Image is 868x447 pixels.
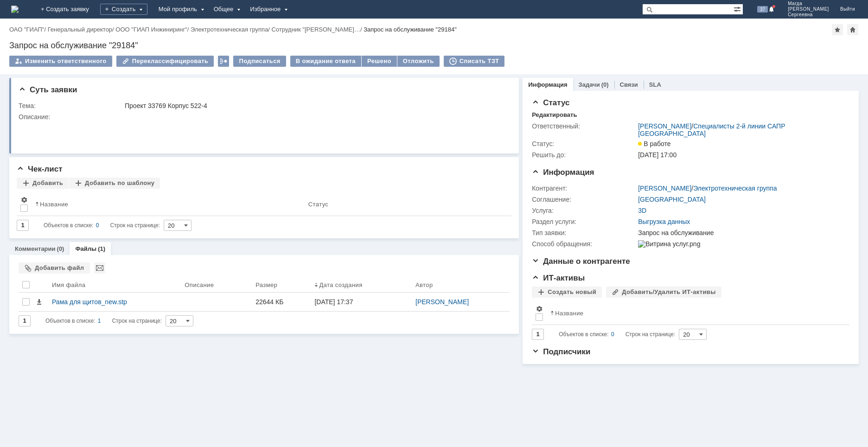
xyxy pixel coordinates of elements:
th: Размер [252,277,311,293]
div: Соглашение: [532,196,636,203]
a: [GEOGRAPHIC_DATA] [638,196,706,203]
div: Описание [185,281,214,288]
i: Строк на странице: [44,220,160,231]
th: Дата создания [311,277,412,293]
a: 3D [638,207,646,214]
div: 0 [96,220,99,231]
th: Название [547,301,842,325]
a: Сотрудник "[PERSON_NAME]… [272,26,360,33]
div: Сделать домашней страницей [847,24,858,35]
div: Статус: [532,140,636,147]
div: / [48,26,116,33]
i: Строк на странице: [45,315,162,326]
div: 1 [98,315,101,326]
div: / [638,185,777,192]
div: Тип заявки: [532,229,636,236]
div: Описание: [19,113,507,121]
span: Объектов в списке: [45,318,95,324]
div: Автор [415,281,433,288]
span: Статус [532,98,569,107]
a: Комментарии [15,245,56,252]
span: Скачать файл [35,298,43,306]
div: Название [40,201,68,208]
div: Услуга: [532,207,636,214]
div: Проект 33769 Корпус 522-4 [125,102,505,109]
span: [DATE] 17:00 [638,151,677,159]
div: Статус [308,201,328,208]
div: Редактировать [532,111,577,119]
div: 22644 КБ [255,298,307,306]
span: Магда [788,1,829,6]
a: [PERSON_NAME] [638,122,691,130]
span: Данные о контрагенте [532,257,630,266]
a: [PERSON_NAME] [638,185,691,192]
div: (0) [601,81,609,88]
div: Тема: [19,102,123,109]
div: (0) [57,245,64,252]
th: Автор [412,277,510,293]
a: Информация [528,81,567,88]
a: Перейти на домашнюю страницу [11,6,19,13]
div: Отправить выбранные файлы [94,262,105,274]
a: Файлы [75,245,96,252]
span: Чек-лист [17,165,63,173]
div: Создать [100,4,147,15]
div: Имя файла [52,281,85,288]
span: Сергеевна [788,12,829,18]
a: Электротехническая группа [693,185,777,192]
a: ОАО "ГИАП" [9,26,44,33]
img: logo [11,6,19,13]
th: Название [32,192,305,216]
span: ИТ-активы [532,274,585,282]
a: Связи [620,81,638,88]
div: Запрос на обслуживание "29184" [9,41,859,50]
div: / [115,26,191,33]
span: Подписчики [532,347,590,356]
div: / [272,26,364,33]
div: Ответственный: [532,122,636,130]
div: / [638,122,844,137]
div: Работа с массовостью [218,56,229,67]
span: Информация [532,168,594,177]
div: Рама для щитов_new.stp [52,298,177,306]
div: [DATE] 17:37 [314,298,353,306]
i: Строк на странице: [559,329,675,340]
div: Запрос на обслуживание "29184" [364,26,457,33]
span: В работе [638,140,670,147]
div: Размер [255,281,277,288]
div: Раздел услуги: [532,218,636,225]
a: Задачи [579,81,600,88]
span: 37 [757,6,768,13]
div: 0 [611,329,614,340]
a: Генеральный директор [48,26,112,33]
span: Настройки [536,305,543,313]
span: Суть заявки [19,85,77,94]
div: Дата создания [319,281,362,288]
a: Выгрузка данных [638,218,690,225]
div: Контрагент: [532,185,636,192]
span: Настройки [20,196,28,204]
a: Специалисты 2-й линии САПР [GEOGRAPHIC_DATA] [638,122,785,137]
div: Запрос на обслуживание [638,229,844,236]
div: / [191,26,272,33]
a: Электротехническая группа [191,26,268,33]
a: ООО "ГИАП Инжиниринг" [115,26,187,33]
div: Добавить в избранное [832,24,843,35]
th: Статус [305,192,504,216]
span: Объектов в списке: [44,222,93,229]
span: Объектов в списке: [559,331,608,338]
div: (1) [98,245,105,252]
span: Расширенный поиск [734,4,743,13]
div: / [9,26,48,33]
div: Название [555,310,583,317]
img: Витрина услуг.png [638,240,700,248]
div: Решить до: [532,151,636,159]
span: [PERSON_NAME] [788,6,829,12]
div: Способ обращения: [532,240,636,248]
th: Имя файла [48,277,181,293]
a: [PERSON_NAME] [415,298,469,306]
a: SLA [649,81,661,88]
